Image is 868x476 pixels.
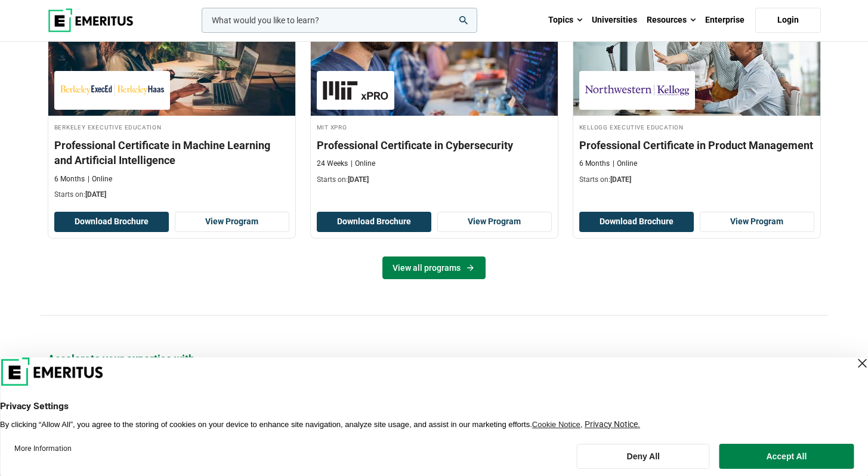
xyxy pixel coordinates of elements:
[54,212,169,232] button: Download Brochure
[579,212,694,232] button: Download Brochure
[88,174,112,184] p: Online
[317,138,552,153] h3: Professional Certificate in Cybersecurity
[437,212,552,232] a: View Program
[579,122,814,132] h4: Kellogg Executive Education
[610,175,631,184] span: [DATE]
[755,8,821,33] a: Login
[54,138,289,168] h3: Professional Certificate in Machine Learning and Artificial Intelligence
[613,159,637,169] p: Online
[351,159,375,169] p: Online
[54,174,85,184] p: 6 Months
[54,190,289,200] p: Starts on:
[585,77,689,104] img: Kellogg Executive Education
[579,175,814,185] p: Starts on:
[382,256,486,279] a: View all programs
[202,8,477,33] input: woocommerce-product-search-field-0
[317,159,348,169] p: 24 Weeks
[317,122,552,132] h4: MIT xPRO
[317,212,431,232] button: Download Brochure
[48,351,821,366] p: Accelerate your expertise with
[323,77,388,104] img: MIT xPRO
[700,212,814,232] a: View Program
[60,77,164,104] img: Berkeley Executive Education
[317,175,552,185] p: Starts on:
[579,159,610,169] p: 6 Months
[175,212,289,232] a: View Program
[54,122,289,132] h4: Berkeley Executive Education
[85,190,106,199] span: [DATE]
[579,138,814,153] h3: Professional Certificate in Product Management
[348,175,369,184] span: [DATE]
